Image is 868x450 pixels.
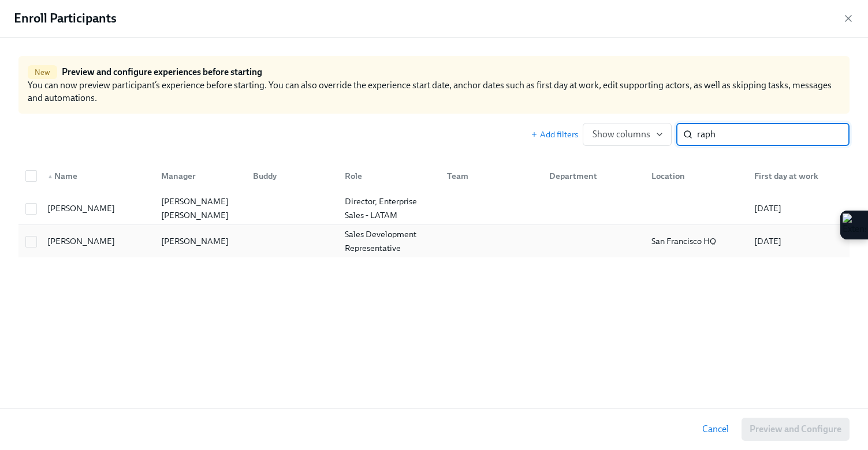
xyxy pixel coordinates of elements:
[43,201,152,215] div: [PERSON_NAME]
[43,234,152,248] div: [PERSON_NAME]
[43,169,152,183] div: Name
[152,164,244,187] div: Manager
[18,192,850,225] div: [PERSON_NAME][PERSON_NAME] [PERSON_NAME]Director, Enterprise Sales - LATAM[DATE]
[157,169,244,183] div: Manager
[745,164,847,187] div: First day at work
[545,169,642,183] div: Department
[244,164,336,187] div: Buddy
[340,194,438,222] div: Director, Enterprise Sales - LATAM
[62,66,262,78] h6: Preview and configure experiences before starting
[531,129,578,140] button: Add filters
[647,234,744,248] div: San Francisco HQ
[843,213,866,237] img: Extension Icon
[442,169,540,183] div: Team
[47,174,53,179] span: ▲
[583,123,672,146] button: Show columns
[28,68,57,77] span: New
[647,169,744,183] div: Location
[336,164,438,187] div: Role
[694,418,737,441] button: Cancel
[18,56,850,114] div: You can now preview participant’s experience before starting. You can also override the experienc...
[593,129,662,140] span: Show columns
[248,169,336,183] div: Buddy
[697,123,850,146] input: Search by name
[157,194,244,222] div: [PERSON_NAME] [PERSON_NAME]
[157,234,244,248] div: [PERSON_NAME]
[750,169,847,183] div: First day at work
[340,169,438,183] div: Role
[340,227,438,255] div: Sales Development Representative
[438,164,540,187] div: Team
[750,234,847,248] div: [DATE]
[702,423,729,435] span: Cancel
[642,164,744,187] div: Location
[38,164,152,187] div: ▲Name
[18,225,850,257] div: [PERSON_NAME][PERSON_NAME]Sales Development RepresentativeSan Francisco HQ[DATE]
[540,164,642,187] div: Department
[14,10,117,27] h4: Enroll Participants
[750,201,847,215] div: [DATE]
